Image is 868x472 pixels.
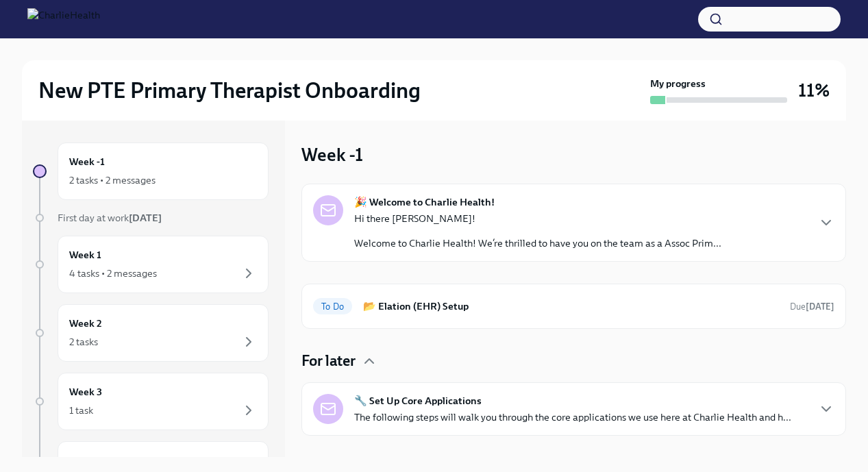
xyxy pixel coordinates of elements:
[33,304,269,362] a: Week 22 tasks
[33,211,269,225] a: First day at work[DATE]
[363,299,779,314] h6: 📂 Elation (EHR) Setup
[301,351,846,371] div: For later
[58,212,162,224] span: First day at work
[69,316,102,331] h6: Week 2
[354,394,482,408] strong: 🔧 Set Up Core Applications
[33,142,269,200] a: Week -12 tasks • 2 messages
[354,410,791,424] p: The following steps will walk you through the core applications we use here at Charlie Health and...
[354,236,721,250] p: Welcome to Charlie Health! We’re thrilled to have you on the team as a Assoc Prim...
[806,301,834,312] strong: [DATE]
[798,78,830,103] h3: 11%
[69,266,157,280] div: 4 tasks • 2 messages
[313,295,834,317] a: To Do📂 Elation (EHR) SetupDue[DATE]
[27,8,100,30] img: CharlieHealth
[33,236,269,293] a: Week 14 tasks • 2 messages
[790,300,834,313] span: August 22nd, 2025 07:00
[38,77,421,104] h2: New PTE Primary Therapist Onboarding
[650,77,706,90] strong: My progress
[69,247,101,262] h6: Week 1
[69,335,98,349] div: 2 tasks
[69,453,103,468] h6: Week 4
[301,142,363,167] h3: Week -1
[354,212,721,225] p: Hi there [PERSON_NAME]!
[301,351,356,371] h4: For later
[313,301,352,312] span: To Do
[69,403,93,417] div: 1 task
[69,173,156,187] div: 2 tasks • 2 messages
[354,195,495,209] strong: 🎉 Welcome to Charlie Health!
[69,154,105,169] h6: Week -1
[69,384,102,399] h6: Week 3
[790,301,834,312] span: Due
[33,373,269,430] a: Week 31 task
[129,212,162,224] strong: [DATE]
